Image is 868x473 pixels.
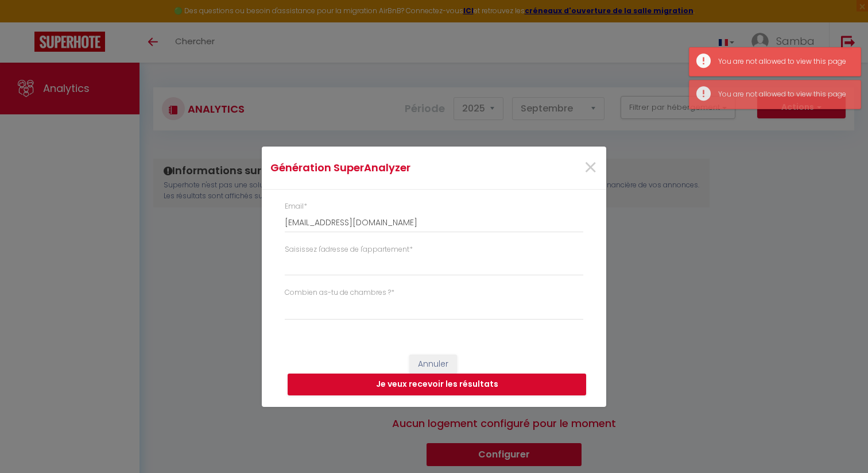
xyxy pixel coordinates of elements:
button: Ouvrir le widget de chat LiveChat [9,5,44,39]
label: Combien as-tu de chambres ? [285,287,394,298]
label: Saisissez l'adresse de l'appartement [285,244,413,255]
button: Annuler [409,355,457,374]
h4: Génération SuperAnalyzer [270,160,483,176]
button: Je veux recevoir les résultats [288,374,586,395]
div: You are not allowed to view this page [718,89,849,100]
div: You are not allowed to view this page [718,56,849,67]
label: Email [285,201,307,212]
button: Close [583,156,598,180]
span: × [583,151,598,185]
